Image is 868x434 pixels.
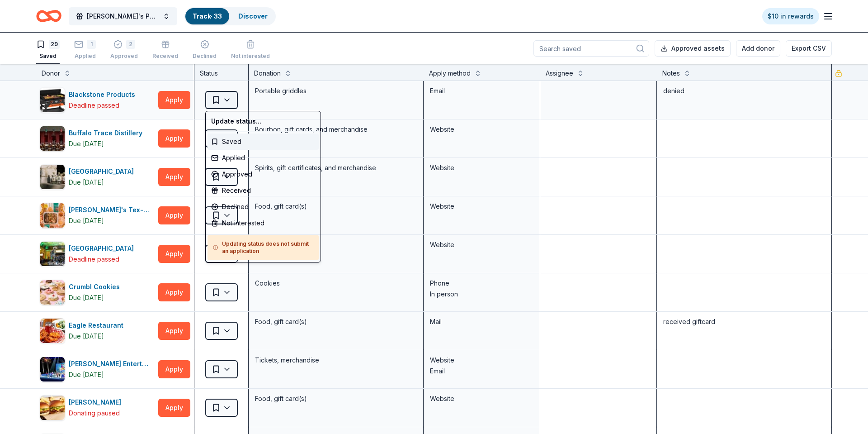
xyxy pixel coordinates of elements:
div: Applied [208,150,319,166]
div: Update status... [208,113,319,129]
div: Saved [208,134,319,150]
div: Received [208,182,319,199]
div: Approved [208,166,319,182]
div: Declined [208,199,319,215]
h5: Updating status does not submit an application [213,240,313,255]
div: Not interested [208,215,319,231]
